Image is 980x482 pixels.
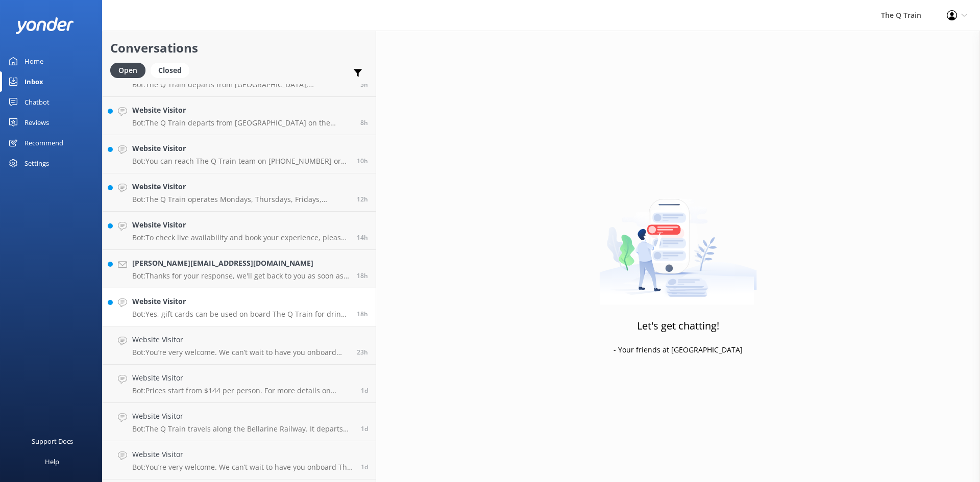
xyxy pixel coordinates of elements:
[614,344,743,356] p: - Your friends at [GEOGRAPHIC_DATA]
[103,326,376,365] a: Website VisitorBot:You’re very welcome. We can’t wait to have you onboard The Q Train.23h
[132,449,353,460] h4: Website Visitor
[132,310,349,319] p: Bot: Yes, gift cards can be used on board The Q Train for drink purchases.
[132,463,353,472] p: Bot: You’re very welcome. We can’t wait to have you onboard The Q Train.
[103,173,376,212] a: Website VisitorBot:The Q Train operates Mondays, Thursdays, Fridays, Saturdays, and Sundays all y...
[132,105,353,116] h4: Website Visitor
[132,411,353,422] h4: Website Visitor
[103,288,376,326] a: Website VisitorBot:Yes, gift cards can be used on board The Q Train for drink purchases.18h
[151,64,194,75] a: Closed
[357,271,368,280] span: Oct 13 2025 03:41pm (UTC +11:00) Australia/Sydney
[32,431,73,451] div: Support Docs
[15,17,74,34] img: yonder-white-logo.png
[110,63,145,78] div: Open
[132,233,349,242] p: Bot: To check live availability and book your experience, please click [URL][DOMAIN_NAME].
[599,177,757,305] img: artwork of a man stealing a conversation from at giant smartphone
[132,80,353,89] p: Bot: The Q Train departs from [GEOGRAPHIC_DATA], [GEOGRAPHIC_DATA][PERSON_NAME][GEOGRAPHIC_DATA]....
[132,271,349,281] p: Bot: Thanks for your response, we'll get back to you as soon as we can during opening hours.
[361,386,368,395] span: Oct 13 2025 07:46am (UTC +11:00) Australia/Sydney
[24,71,43,92] div: Inbox
[132,118,353,128] p: Bot: The Q Train departs from [GEOGRAPHIC_DATA] on the [GEOGRAPHIC_DATA]. You can drive and park ...
[103,212,376,250] a: Website VisitorBot:To check live availability and book your experience, please click [URL][DOMAIN...
[357,195,368,204] span: Oct 13 2025 09:42pm (UTC +11:00) Australia/Sydney
[361,424,368,433] span: Oct 13 2025 07:38am (UTC +11:00) Australia/Sydney
[637,318,719,334] h3: Let's get chatting!
[103,365,376,403] a: Website VisitorBot:Prices start from $144 per person. For more details on current pricing and inc...
[103,403,376,441] a: Website VisitorBot:The Q Train travels along the Bellarine Railway. It departs from [GEOGRAPHIC_D...
[361,463,368,471] span: Oct 12 2025 05:55pm (UTC +11:00) Australia/Sydney
[103,250,376,288] a: [PERSON_NAME][EMAIL_ADDRESS][DOMAIN_NAME]Bot:Thanks for your response, we'll get back to you as s...
[24,153,49,173] div: Settings
[357,233,368,242] span: Oct 13 2025 06:56pm (UTC +11:00) Australia/Sydney
[103,135,376,173] a: Website VisitorBot:You can reach The Q Train team on [PHONE_NUMBER] or email [EMAIL_ADDRESS][DOMA...
[24,112,49,133] div: Reviews
[132,157,349,166] p: Bot: You can reach The Q Train team on [PHONE_NUMBER] or email [EMAIL_ADDRESS][DOMAIN_NAME]. For ...
[132,372,353,384] h4: Website Visitor
[110,64,151,75] a: Open
[132,143,349,154] h4: Website Visitor
[132,195,349,204] p: Bot: The Q Train operates Mondays, Thursdays, Fridays, Saturdays, and Sundays all year round, exc...
[24,92,50,112] div: Chatbot
[103,441,376,479] a: Website VisitorBot:You’re very welcome. We can’t wait to have you onboard The Q Train.1d
[151,63,189,78] div: Closed
[132,348,349,357] p: Bot: You’re very welcome. We can’t wait to have you onboard The Q Train.
[24,133,63,153] div: Recommend
[132,296,349,307] h4: Website Visitor
[132,258,349,269] h4: [PERSON_NAME][EMAIL_ADDRESS][DOMAIN_NAME]
[110,38,368,58] h2: Conversations
[132,424,353,434] p: Bot: The Q Train travels along the Bellarine Railway. It departs from [GEOGRAPHIC_DATA], travels ...
[132,219,349,231] h4: Website Visitor
[360,80,368,89] span: Oct 14 2025 04:38am (UTC +11:00) Australia/Sydney
[357,348,368,357] span: Oct 13 2025 10:21am (UTC +11:00) Australia/Sydney
[103,97,376,135] a: Website VisitorBot:The Q Train departs from [GEOGRAPHIC_DATA] on the [GEOGRAPHIC_DATA]. You can d...
[357,310,368,318] span: Oct 13 2025 02:58pm (UTC +11:00) Australia/Sydney
[360,118,368,127] span: Oct 14 2025 01:09am (UTC +11:00) Australia/Sydney
[24,51,43,71] div: Home
[132,334,349,345] h4: Website Visitor
[45,451,59,472] div: Help
[132,181,349,192] h4: Website Visitor
[357,157,368,165] span: Oct 13 2025 11:00pm (UTC +11:00) Australia/Sydney
[132,386,353,395] p: Bot: Prices start from $144 per person. For more details on current pricing and inclusions, pleas...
